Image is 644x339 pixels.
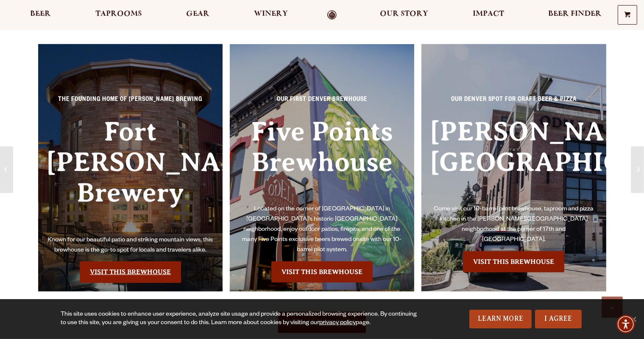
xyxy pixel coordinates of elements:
a: Visit the Five Points Brewhouse [271,261,373,283]
a: Learn More [469,310,532,328]
a: Our Story [374,10,434,20]
p: Our First Denver Brewhouse [238,95,406,110]
a: Visit the Fort Collin's Brewery & Taproom [80,261,181,283]
a: Gear [181,10,215,20]
a: Winery [248,10,293,20]
a: Beer [25,10,57,20]
span: Gear [186,11,209,17]
a: Taprooms [90,10,148,20]
div: This site uses cookies to enhance user experience, analyze site usage and provide a personalized ... [61,311,421,328]
span: Impact [473,11,504,17]
a: I Agree [535,310,582,328]
a: Impact [467,10,510,20]
p: Known for our beautiful patio and striking mountain views, this brewhouse is the go-to spot for l... [47,235,215,256]
h3: [PERSON_NAME][GEOGRAPHIC_DATA] [430,116,598,205]
span: Taprooms [95,11,142,17]
span: Our Story [380,11,429,17]
p: Our Denver spot for craft beer & pizza [430,95,598,110]
a: privacy policy [319,320,356,327]
p: Located on the corner of [GEOGRAPHIC_DATA] in [GEOGRAPHIC_DATA]’s historic [GEOGRAPHIC_DATA] neig... [238,205,406,255]
span: Winery [254,11,288,17]
a: Visit the Sloan’s Lake Brewhouse [463,251,564,272]
div: Accessibility Menu [616,315,635,333]
a: Scroll to top [602,297,623,318]
span: Beer [31,11,51,17]
span: Beer Finder [548,11,602,17]
h3: Five Points Brewhouse [238,116,406,205]
a: Beer Finder [543,10,607,20]
p: The Founding Home of [PERSON_NAME] Brewing [47,95,215,110]
h3: Fort [PERSON_NAME] Brewery [47,116,215,235]
p: Come visit our 10-barrel pilot brewhouse, taproom and pizza kitchen in the [PERSON_NAME][GEOGRAPH... [430,205,598,245]
a: Odell Home [316,10,348,20]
